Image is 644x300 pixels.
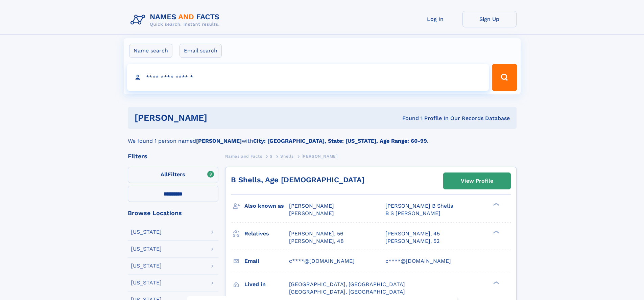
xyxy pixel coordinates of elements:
[302,154,338,159] span: [PERSON_NAME]
[289,230,343,237] a: [PERSON_NAME], 56
[128,210,218,216] div: Browse Locations
[253,138,427,144] b: City: [GEOGRAPHIC_DATA], State: [US_STATE], Age Range: 60-99
[385,230,440,237] a: [PERSON_NAME], 45
[492,202,500,207] div: ❯
[131,246,162,252] div: [US_STATE]
[444,173,510,189] a: View Profile
[280,154,294,159] span: Shells
[225,152,262,160] a: Names and Facts
[244,255,289,267] h3: Email
[492,280,500,285] div: ❯
[131,263,162,269] div: [US_STATE]
[462,11,517,27] a: Sign Up
[305,115,510,122] div: Found 1 Profile In Our Records Database
[128,167,218,183] label: Filters
[244,279,289,290] h3: Lived in
[385,203,453,209] span: [PERSON_NAME] B Shells
[461,173,493,189] div: View Profile
[385,237,439,245] a: [PERSON_NAME], 52
[244,228,289,239] h3: Relatives
[492,230,500,234] div: ❯
[131,280,162,285] div: [US_STATE]
[492,64,517,91] button: Search Button
[128,129,517,145] div: We found 1 person named with .
[135,114,305,122] h1: [PERSON_NAME]
[270,152,273,160] a: S
[289,281,405,287] span: [GEOGRAPHIC_DATA], [GEOGRAPHIC_DATA]
[129,44,172,58] label: Name search
[289,203,334,209] span: [PERSON_NAME]
[128,153,218,159] div: Filters
[161,171,168,178] span: All
[280,152,294,160] a: Shells
[127,64,489,91] input: search input
[196,138,242,144] b: [PERSON_NAME]
[385,210,440,216] span: B S [PERSON_NAME]
[131,229,162,235] div: [US_STATE]
[231,176,364,184] a: B Shells, Age [DEMOGRAPHIC_DATA]
[270,154,273,159] span: S
[244,200,289,212] h3: Also known as
[289,289,405,295] span: [GEOGRAPHIC_DATA], [GEOGRAPHIC_DATA]
[128,11,225,29] img: Logo Names and Facts
[180,44,222,58] label: Email search
[408,11,462,27] a: Log In
[289,237,344,245] a: [PERSON_NAME], 48
[289,210,334,216] span: [PERSON_NAME]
